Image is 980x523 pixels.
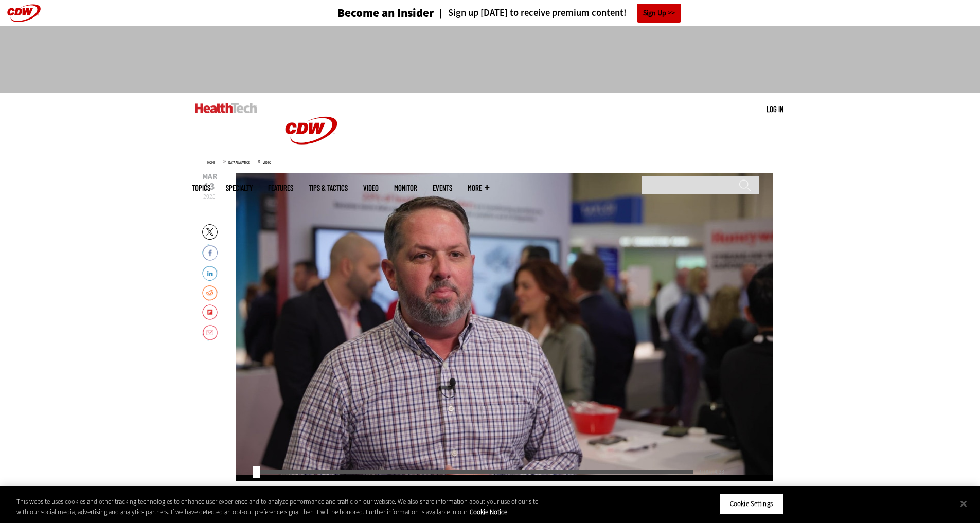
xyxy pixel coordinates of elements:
[309,184,348,192] a: Tips & Tactics
[767,104,783,115] div: User menu
[303,36,678,82] iframe: advertisement
[484,306,525,348] div: Play or Pause Video
[740,465,755,479] div: Mute
[253,466,260,478] div: Seek Video
[756,465,771,479] div: Full Screen
[273,160,350,171] a: CDW
[952,492,975,515] button: Close
[16,497,539,517] div: This website uses cookies and other tracking technologies to enhance user experience and to analy...
[195,103,257,113] img: Home
[767,104,783,114] a: Log in
[236,173,773,481] div: Video viewer
[363,184,379,192] a: Video
[268,184,293,192] a: Features
[468,184,489,192] span: More
[756,175,771,189] div: Social Share
[470,508,507,516] a: More information about your privacy
[299,7,434,19] a: Become an Insider
[434,8,627,18] a: Sign up [DATE] to receive premium content!
[226,184,253,192] span: Specialty
[192,184,210,192] span: Topics
[273,93,350,169] img: Home
[337,7,434,19] h3: Become an Insider
[719,493,783,515] button: Cookie Settings
[394,184,417,192] a: MonITor
[238,465,252,479] div: Play
[433,184,452,192] a: Events
[700,469,721,475] div: 0:00 / 4:33
[724,465,739,479] div: Enable Closed Captioning
[637,4,681,23] a: Sign Up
